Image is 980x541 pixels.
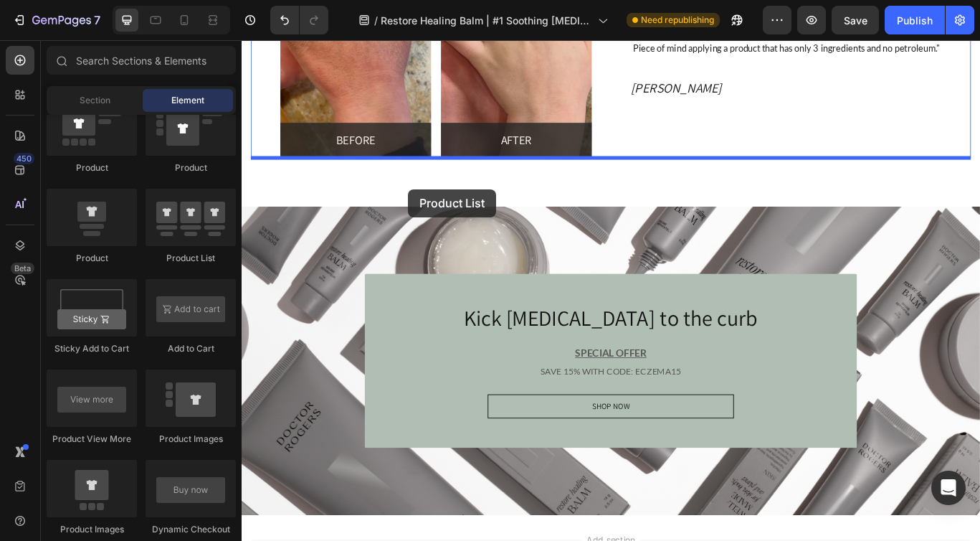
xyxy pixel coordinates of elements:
[146,433,236,446] div: Product Images
[885,6,945,34] button: Publish
[381,13,592,28] span: Restore Healing Balm | #1 Soothing [MEDICAL_DATA] Relief Ointment
[832,6,879,34] button: Save
[374,13,378,28] span: /
[844,14,867,27] span: Save
[47,433,137,446] div: Product View More
[242,40,980,541] iframe: Design area
[171,94,204,107] span: Element
[47,523,137,536] div: Product Images
[6,6,107,34] button: 7
[11,263,34,274] div: Beta
[146,252,236,265] div: Product List
[47,342,137,355] div: Sticky Add to Cart
[146,161,236,174] div: Product
[897,13,933,28] div: Publish
[14,153,34,164] div: 450
[146,523,236,536] div: Dynamic Checkout
[47,252,137,265] div: Product
[146,342,236,355] div: Add to Cart
[931,471,966,505] div: Open Intercom Messenger
[47,161,137,174] div: Product
[47,46,236,75] input: Search Sections & Elements
[80,94,110,107] span: Section
[641,14,714,27] span: Need republishing
[94,11,100,29] p: 7
[270,6,328,34] div: Undo/Redo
